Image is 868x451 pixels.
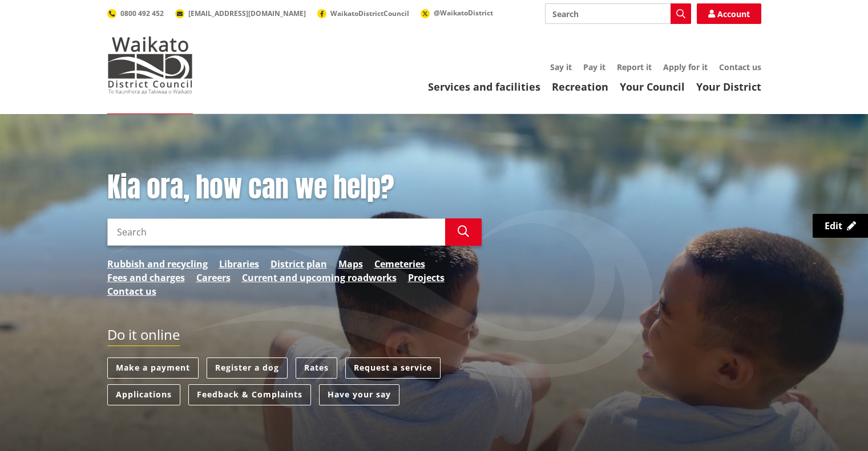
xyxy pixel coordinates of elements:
[188,384,311,405] a: Feedback & Complaints
[825,220,842,232] span: Edit
[338,257,363,271] a: Maps
[219,257,259,271] a: Libraries
[697,3,761,24] a: Account
[663,62,708,72] a: Apply for it
[583,62,605,72] a: Pay it
[345,357,441,379] a: Request a service
[107,271,185,285] a: Fees and charges
[107,285,156,298] a: Contact us
[107,384,180,405] a: Applications
[428,80,540,94] a: Services and facilities
[696,80,761,94] a: Your District
[175,9,306,18] a: [EMAIL_ADDRESS][DOMAIN_NAME]
[120,9,164,18] span: 0800 492 452
[107,327,180,347] h2: Do it online
[107,357,199,379] a: Make a payment
[107,218,445,246] input: Search input
[107,9,164,18] a: 0800 492 452
[434,8,493,18] span: @WaikatoDistrict
[107,171,482,204] h1: Kia ora, how can we help?
[620,80,685,94] a: Your Council
[107,36,193,94] img: Waikato District Council - Te Kaunihera aa Takiwaa o Waikato
[207,357,288,379] a: Register a dog
[196,271,231,285] a: Careers
[330,9,409,18] span: WaikatoDistrictCouncil
[545,3,691,24] input: Search input
[408,271,445,285] a: Projects
[296,357,337,379] a: Rates
[107,257,208,271] a: Rubbish and recycling
[242,271,397,285] a: Current and upcoming roadworks
[319,384,399,405] a: Have your say
[374,257,425,271] a: Cemeteries
[617,62,652,72] a: Report it
[317,9,409,18] a: WaikatoDistrictCouncil
[271,257,327,271] a: District plan
[719,62,761,72] a: Contact us
[550,62,572,72] a: Say it
[188,9,306,18] span: [EMAIL_ADDRESS][DOMAIN_NAME]
[421,8,493,18] a: @WaikatoDistrict
[813,214,868,238] a: Edit
[552,80,608,94] a: Recreation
